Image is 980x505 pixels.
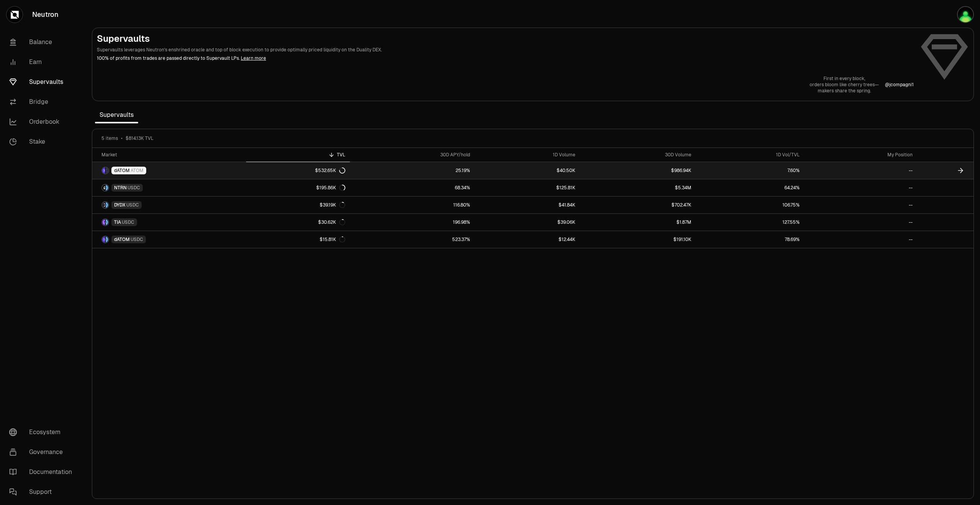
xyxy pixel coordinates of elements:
[126,135,154,141] span: $814.13K TVL
[106,219,108,225] img: USDC Logo
[246,214,350,231] a: $30.62K
[885,82,914,88] a: @jcompagni1
[810,82,879,88] p: orders bloom like cherry trees—
[804,179,917,196] a: --
[3,422,83,442] a: Ecosystem
[318,219,345,225] div: $30.62K
[3,72,83,92] a: Supervaults
[3,32,83,52] a: Balance
[580,197,696,213] a: $702.47K
[131,236,143,243] span: USDC
[246,162,350,179] a: $532.65K
[246,231,350,248] a: $15.81K
[809,152,912,158] div: My Position
[580,179,696,196] a: $5.34M
[475,214,580,231] a: $39.06K
[106,185,108,191] img: USDC Logo
[131,167,144,174] span: ATOM
[102,185,105,191] img: NTRN Logo
[354,152,470,158] div: 30D APY/hold
[102,167,105,174] img: dATOM Logo
[3,462,83,482] a: Documentation
[475,197,580,213] a: $41.84K
[350,179,475,196] a: 68.34%
[114,236,130,243] span: dATOM
[114,219,121,225] span: TIA
[701,152,800,158] div: 1D Vol/TVL
[957,6,974,23] img: Jay Keplr
[350,197,475,213] a: 116.80%
[114,202,126,208] span: DYDX
[101,135,118,141] span: 5 items
[696,197,805,213] a: 106.75%
[320,202,345,208] div: $39.19K
[350,231,475,248] a: 523.37%
[97,33,914,45] h2: Supervaults
[804,214,917,231] a: --
[106,202,108,208] img: USDC Logo
[580,231,696,248] a: $191.10K
[696,162,805,179] a: 7.60%
[350,214,475,231] a: 196.98%
[475,162,580,179] a: $40.50K
[696,179,805,196] a: 64.24%
[102,236,105,243] img: dATOM Logo
[810,88,879,94] p: makers share the spring.
[810,75,879,82] p: First in every block,
[3,112,83,132] a: Orderbook
[101,152,242,158] div: Market
[97,55,914,62] p: 100% of profits from trades are passed directly to Supervault LPs.
[3,132,83,152] a: Stake
[479,152,576,158] div: 1D Volume
[95,107,138,123] span: Supervaults
[114,167,130,174] span: dATOM
[114,185,127,191] span: NTRN
[320,236,345,243] div: $15.81K
[475,231,580,248] a: $12.44K
[3,52,83,72] a: Earn
[92,231,246,248] a: dATOM LogoUSDC LogodATOMUSDC
[92,214,246,231] a: TIA LogoUSDC LogoTIAUSDC
[696,231,805,248] a: 78.69%
[3,482,83,502] a: Support
[106,167,108,174] img: ATOM Logo
[316,185,345,191] div: $195.86K
[92,179,246,196] a: NTRN LogoUSDC LogoNTRNUSDC
[102,219,105,225] img: TIA Logo
[122,219,134,225] span: USDC
[92,162,246,179] a: dATOM LogoATOM LogodATOMATOM
[315,167,345,174] div: $532.65K
[241,55,266,61] a: Learn more
[475,179,580,196] a: $125.81K
[126,202,139,208] span: USDC
[810,75,879,94] a: First in every block,orders bloom like cherry trees—makers share the spring.
[251,152,345,158] div: TVL
[92,197,246,213] a: DYDX LogoUSDC LogoDYDXUSDC
[885,82,914,88] p: @ jcompagni1
[804,162,917,179] a: --
[585,152,691,158] div: 30D Volume
[246,179,350,196] a: $195.86K
[350,162,475,179] a: 25.19%
[804,231,917,248] a: --
[580,214,696,231] a: $1.87M
[246,197,350,213] a: $39.19K
[3,442,83,462] a: Governance
[696,214,805,231] a: 127.55%
[127,185,140,191] span: USDC
[97,46,914,53] p: Supervaults leverages Neutron's enshrined oracle and top of block execution to provide optimally ...
[580,162,696,179] a: $986.94K
[3,92,83,112] a: Bridge
[106,236,108,243] img: USDC Logo
[804,197,917,213] a: --
[102,202,105,208] img: DYDX Logo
